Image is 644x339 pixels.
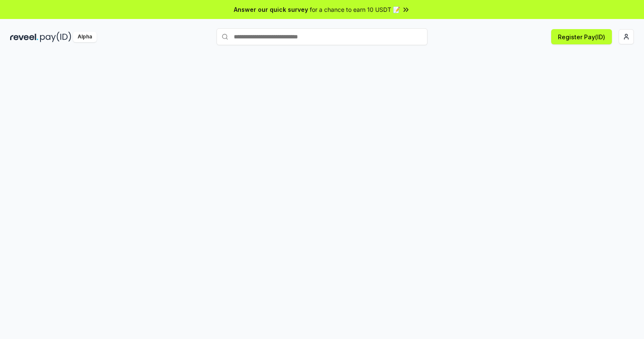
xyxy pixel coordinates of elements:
[10,32,38,42] img: reveel_dark
[73,32,97,42] div: Alpha
[40,32,71,42] img: pay_id
[310,5,400,14] span: for a chance to earn 10 USDT 📝
[234,5,308,14] span: Answer our quick survey
[551,29,612,44] button: Register Pay(ID)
